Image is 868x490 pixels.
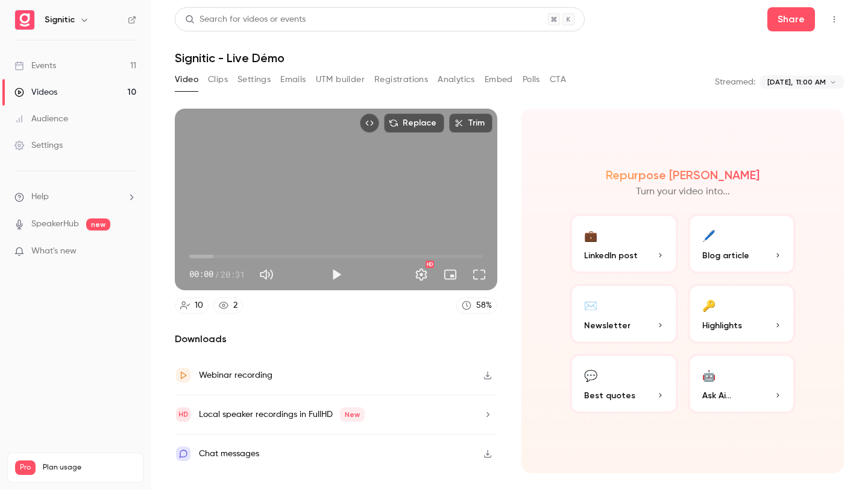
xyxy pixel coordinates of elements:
span: What's new [31,245,77,258]
div: Search for videos or events [185,13,306,26]
div: Audience [14,113,68,125]
span: 20:31 [221,268,245,281]
button: Replace [384,113,444,133]
p: Streamed: [715,76,755,88]
img: Signitic [15,10,34,30]
button: 💬Best quotes [570,354,678,414]
span: 11:00 AM [796,77,826,87]
button: Polls [523,70,540,89]
div: 58 % [476,299,492,312]
a: 58% [456,297,497,314]
button: Settings [237,70,271,89]
button: Share [767,7,815,31]
button: ✉️Newsletter [570,284,678,344]
div: 🔑 [702,296,715,314]
button: Top Bar Actions [825,10,844,29]
span: LinkedIn post [584,249,638,262]
span: Help [31,191,49,203]
div: Local speaker recordings in FullHD [199,407,365,422]
span: [DATE], [767,77,793,87]
span: New [340,407,365,422]
div: HD [426,261,434,268]
a: SpeakerHub [31,218,79,231]
div: 💼 [584,226,597,244]
button: Full screen [467,262,491,287]
button: Settings [409,262,433,287]
button: Mute [254,262,278,287]
button: Clips [208,70,228,89]
h2: Repurpose [PERSON_NAME] [606,168,759,182]
div: 2 [233,299,237,312]
button: Analytics [438,70,475,89]
span: / [215,268,219,281]
span: Newsletter [584,319,631,332]
div: 10 [195,299,203,312]
button: Embed [485,70,513,89]
h2: Downloads [175,332,497,346]
span: Plan usage [43,463,136,472]
span: Blog article [702,249,749,262]
h6: Signitic [45,14,75,26]
button: UTM builder [316,70,365,89]
button: Embed video [360,113,379,133]
div: ✉️ [584,296,597,314]
span: Highlights [702,319,742,332]
div: Chat messages [199,447,259,461]
span: new [86,218,110,231]
button: Turn on miniplayer [438,262,462,287]
button: 🔑Highlights [688,284,796,344]
button: Video [175,70,198,89]
button: CTA [550,70,566,89]
button: 🖊️Blog article [688,214,796,274]
a: 10 [175,297,209,314]
div: 🖊️ [702,226,715,244]
span: Best quotes [584,389,635,402]
button: Play [324,262,348,287]
div: 00:00 [189,268,245,281]
div: Settings [14,139,63,151]
div: Events [14,60,56,72]
div: 💬 [584,366,597,384]
a: 2 [213,297,243,314]
h1: Signitic - Live Démo [175,51,844,65]
button: Emails [280,70,306,89]
button: Registrations [374,70,428,89]
button: Trim [449,113,492,133]
div: 🤖 [702,366,715,384]
button: 🤖Ask Ai... [688,354,796,414]
span: Ask Ai... [702,389,731,402]
p: Turn your video into... [636,185,730,199]
button: 💼LinkedIn post [570,214,678,274]
div: Videos [14,86,57,98]
span: 00:00 [189,268,213,281]
div: Webinar recording [199,368,272,383]
span: Pro [15,460,36,475]
li: help-dropdown-opener [14,191,136,203]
